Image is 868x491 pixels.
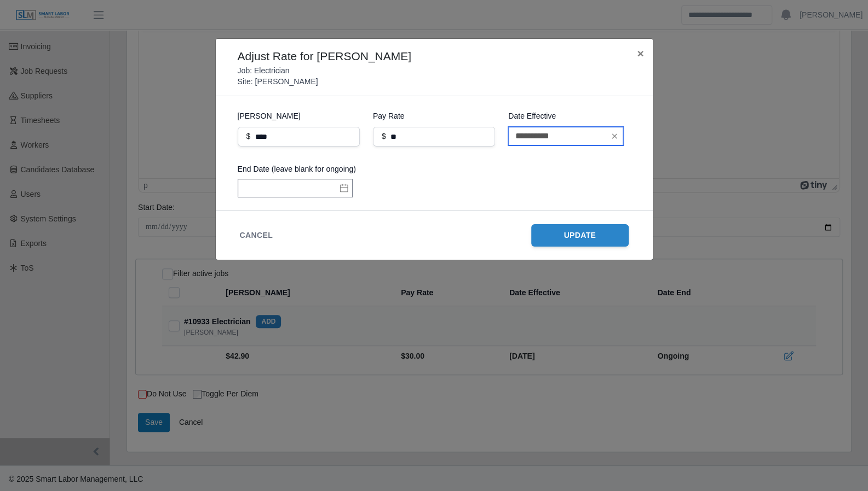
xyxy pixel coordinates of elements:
button: Cancel [240,230,273,241]
body: Rich Text Area. Press ALT-0 for help. [9,9,691,21]
button: Close [628,39,652,68]
label: Pay Rate [373,109,495,122]
span: × [637,47,643,60]
label: Date Effective [508,109,630,122]
p: Job: Electrician [238,65,290,76]
p: Site: [PERSON_NAME] [238,76,318,87]
h4: Adjust Rate for [PERSON_NAME] [238,48,411,65]
label: [PERSON_NAME] [238,109,360,122]
button: Update [531,224,629,247]
label: End Date (leave blank for ongoing) [238,164,360,174]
